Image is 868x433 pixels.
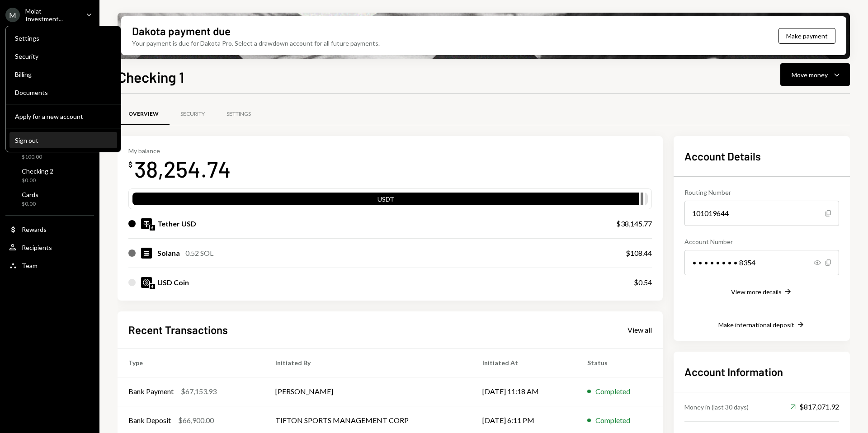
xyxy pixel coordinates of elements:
[22,191,38,198] div: Cards
[595,386,630,397] div: Completed
[684,149,839,164] h2: Account Details
[132,38,380,48] div: Your payment is due for Dakota Pro. Select a drawdown account for all future payments.
[22,226,47,233] div: Rewards
[684,364,839,379] h2: Account Information
[15,71,112,78] div: Billing
[150,284,155,289] img: ethereum-mainnet
[22,244,52,251] div: Recipients
[22,200,38,208] div: $0.00
[9,30,117,46] a: Settings
[634,277,652,288] div: $0.54
[178,415,214,426] div: $66,900.00
[684,201,839,226] div: 101019644
[5,257,94,273] a: Team
[5,8,20,22] div: M
[731,288,782,296] div: View more details
[118,103,170,126] a: Overview
[180,110,205,118] div: Security
[141,218,152,229] img: USDT
[185,248,213,259] div: 0.52 SOL
[264,377,472,406] td: [PERSON_NAME]
[15,89,112,96] div: Documents
[718,320,805,330] button: Make international deposit
[472,348,576,377] th: Initiated At
[627,325,652,334] a: View all
[132,194,639,207] div: USDT
[5,165,94,186] a: Checking 2$0.00
[128,386,174,397] div: Bank Payment
[9,48,117,64] a: Security
[5,239,94,255] a: Recipients
[684,188,839,197] div: Routing Number
[157,277,189,288] div: USD Coin
[9,132,117,149] button: Sign out
[118,68,184,86] h1: Checking 1
[15,52,112,60] div: Security
[627,325,652,334] div: View all
[216,103,262,126] a: Settings
[181,386,217,397] div: $67,153.93
[684,237,839,246] div: Account Number
[5,188,94,210] a: Cards$0.00
[264,348,472,377] th: Initiated By
[778,28,835,44] button: Make payment
[792,70,828,80] div: Move money
[134,155,231,183] div: 38,254.74
[128,322,228,337] h2: Recent Transactions
[25,7,79,23] div: Molat Investment...
[9,84,117,100] a: Documents
[616,218,652,229] div: $38,145.77
[780,63,850,86] button: Move money
[718,321,794,329] div: Make international deposit
[128,147,231,155] div: My balance
[5,221,94,237] a: Rewards
[9,66,117,82] a: Billing
[9,108,117,125] button: Apply for a new account
[132,24,231,38] div: Dakota payment due
[684,402,749,412] div: Money in (last 30 days)
[731,287,793,297] button: View more details
[22,167,53,175] div: Checking 2
[15,34,112,42] div: Settings
[472,377,576,406] td: [DATE] 11:18 AM
[684,250,839,275] div: • • • • • • • • 8354
[15,113,112,120] div: Apply for a new account
[128,160,132,169] div: $
[128,415,171,426] div: Bank Deposit
[22,262,38,269] div: Team
[118,348,264,377] th: Type
[626,248,652,259] div: $108.44
[170,103,216,126] a: Security
[22,177,53,184] div: $0.00
[141,248,152,259] img: SOL
[595,415,630,426] div: Completed
[15,136,112,144] div: Sign out
[157,248,180,259] div: Solana
[790,401,839,412] div: $817,071.92
[576,348,663,377] th: Status
[150,225,155,231] img: ethereum-mainnet
[226,110,251,118] div: Settings
[22,153,47,161] div: $100.00
[128,110,159,118] div: Overview
[141,277,152,288] img: USDC
[157,218,196,229] div: Tether USD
